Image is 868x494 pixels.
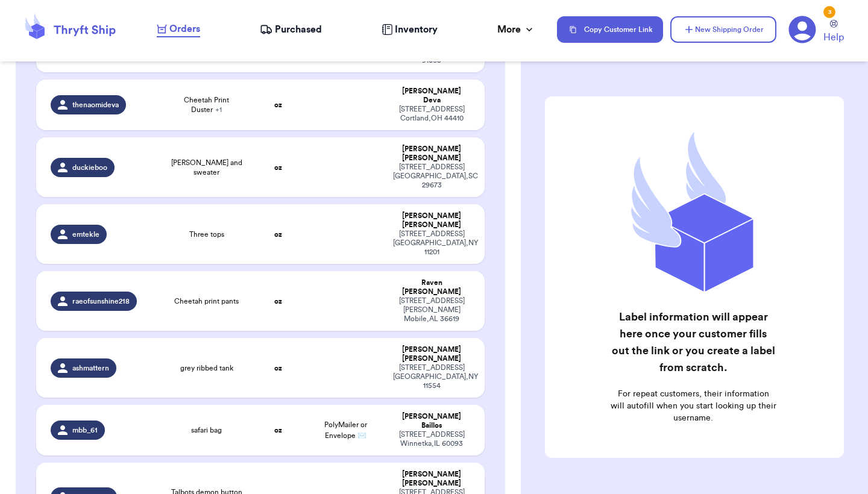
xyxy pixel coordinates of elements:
span: Purchased [275,22,322,37]
a: Help [823,20,844,45]
span: mbb_61 [72,425,98,435]
span: Orders [169,22,200,36]
p: For repeat customers, their information will autofill when you start looking up their username. [610,388,776,424]
span: safari bag [191,425,222,435]
span: raeofsunshine218 [72,296,130,306]
a: Orders [157,22,200,37]
span: PolyMailer or Envelope ✉️ [324,421,367,439]
div: Raven [PERSON_NAME] [393,278,470,296]
strong: oz [274,427,282,434]
div: [PERSON_NAME] [PERSON_NAME] [393,145,470,163]
strong: oz [274,364,282,372]
span: grey ribbed tank [180,363,233,373]
div: [STREET_ADDRESS] Winnetka , IL 60093 [393,430,470,448]
span: duckieboo [72,163,107,172]
div: [PERSON_NAME] Baillos [393,412,470,430]
div: [PERSON_NAME] Deva [393,87,470,105]
span: emtekle [72,230,99,239]
div: [STREET_ADDRESS] [GEOGRAPHIC_DATA] , SC 29673 [393,163,470,190]
div: [PERSON_NAME] [PERSON_NAME] [393,345,470,363]
button: Copy Customer Link [557,16,663,43]
div: [STREET_ADDRESS] Cortland , OH 44410 [393,105,470,123]
span: thenaomideva [72,100,119,110]
div: [STREET_ADDRESS] [GEOGRAPHIC_DATA] , NY 11554 [393,363,470,390]
span: [PERSON_NAME] and sweater [169,158,244,177]
a: Inventory [382,22,438,37]
strong: oz [274,231,282,238]
div: [PERSON_NAME] [PERSON_NAME] [393,211,470,230]
div: [STREET_ADDRESS] [GEOGRAPHIC_DATA] , NY 11201 [393,230,470,257]
div: More [497,22,535,37]
span: + 1 [215,106,222,113]
strong: oz [274,164,282,171]
a: Purchased [260,22,322,37]
button: New Shipping Order [670,16,776,43]
span: Help [823,30,844,45]
div: [PERSON_NAME] [PERSON_NAME] [393,470,470,488]
h2: Label information will appear here once your customer fills out the link or you create a label fr... [610,308,776,376]
strong: oz [274,298,282,305]
span: Inventory [395,22,438,37]
div: [STREET_ADDRESS][PERSON_NAME] Mobile , AL 36619 [393,296,470,324]
div: 3 [823,6,835,18]
span: Cheetah Print Duster [169,95,244,114]
span: Cheetah print pants [174,296,239,306]
span: ashmattern [72,363,109,373]
a: 3 [788,16,816,43]
strong: oz [274,101,282,108]
span: Three tops [189,230,224,239]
